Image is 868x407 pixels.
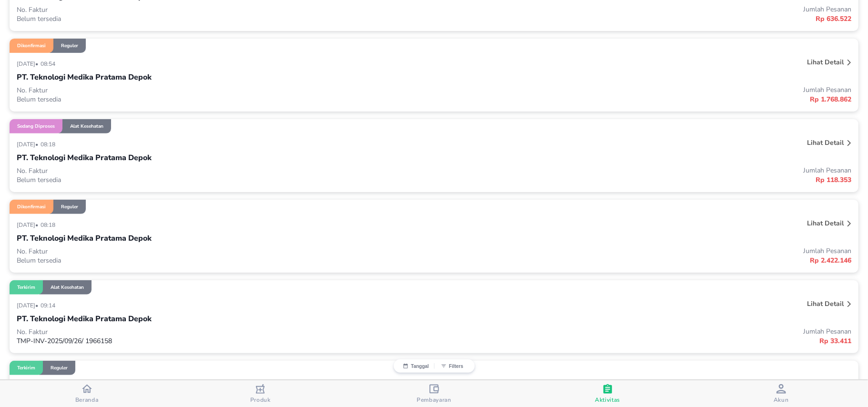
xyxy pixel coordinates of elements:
p: Reguler [61,203,78,210]
p: PT. Teknologi Medika Pratama Depok [17,233,152,244]
p: Belum tersedia [17,175,434,184]
p: 08:18 [41,141,58,148]
p: TMP-INV-2025/09/26/ 1966158 [17,336,434,346]
p: Rp 2.422.146 [434,255,852,265]
p: Belum tersedia [17,95,434,104]
p: Alat Kesehatan [70,123,103,130]
p: Belum tersedia [17,256,434,265]
button: Akun [694,380,868,407]
p: Jumlah Pesanan [434,246,852,255]
p: Terkirim [17,284,35,291]
p: [DATE] • [17,60,41,68]
p: No. Faktur [17,247,434,256]
p: Sedang diproses [17,123,55,130]
span: Aktivitas [595,396,620,404]
span: Produk [250,396,271,404]
p: Reguler [61,42,78,49]
p: No. Faktur [17,327,434,336]
p: [DATE] • [17,141,41,148]
p: Rp 118.353 [434,175,852,185]
p: PT. Teknologi Medika Pratama Depok [17,152,152,163]
button: Filters [434,363,470,369]
p: Rp 636.522 [434,14,852,24]
p: PT. Teknologi Medika Pratama Depok [17,71,152,83]
p: 09:14 [41,302,58,309]
span: Akun [774,396,789,404]
p: Jumlah Pesanan [434,327,852,336]
p: PT. Teknologi Medika Pratama Depok [17,313,152,325]
p: No. Faktur [17,86,434,95]
p: Dikonfirmasi [17,42,46,49]
p: No. Faktur [17,5,434,14]
p: [DATE] • [17,221,41,229]
button: Pembayaran [347,380,521,407]
p: 08:18 [41,221,58,229]
p: Alat Kesehatan [51,284,84,291]
button: Aktivitas [521,380,694,407]
p: Dikonfirmasi [17,203,46,210]
p: Jumlah Pesanan [434,5,852,14]
p: Jumlah Pesanan [434,166,852,175]
p: Lihat detail [807,138,844,147]
p: Lihat detail [807,219,844,228]
button: Produk [174,380,347,407]
p: Rp 1.768.862 [434,94,852,104]
p: Lihat detail [807,299,844,308]
p: Jumlah Pesanan [434,85,852,94]
span: Beranda [75,396,99,404]
p: 08:54 [41,60,58,68]
button: Tanggal [398,363,434,369]
p: No. Faktur [17,166,434,175]
p: Rp 33.411 [434,336,852,346]
span: Pembayaran [417,396,451,404]
p: Belum tersedia [17,14,434,23]
p: [DATE] • [17,302,41,309]
p: Lihat detail [807,58,844,67]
